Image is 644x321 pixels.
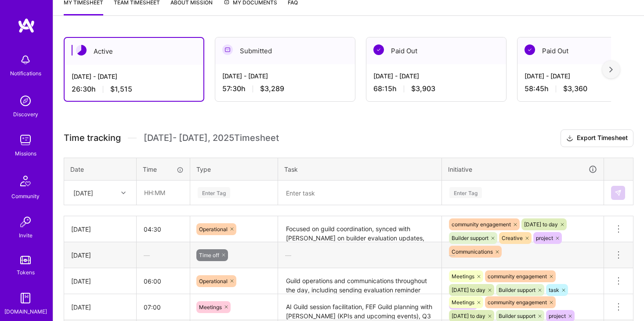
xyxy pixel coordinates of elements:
[198,186,230,199] div: Enter Tag
[121,191,126,195] i: icon Chevron
[10,69,41,78] div: Notifications
[137,244,190,267] div: —
[452,313,485,319] span: [DATE] to day
[64,158,137,181] th: Date
[499,287,535,293] span: Builder support
[549,287,559,293] span: task
[279,295,441,319] textarea: AI Guild session facilitation, FEF Guild planning with [PERSON_NAME] (KPIs and upcoming events), ...
[199,252,219,258] span: Time off
[144,133,279,144] span: [DATE] - [DATE] , 2025 Timesheet
[15,149,36,158] div: Missions
[278,158,442,181] th: Task
[137,181,189,204] input: HH:MM
[17,92,34,110] img: discovery
[222,71,348,81] div: [DATE] - [DATE]
[563,84,587,93] span: $3,360
[71,277,129,286] div: [DATE]
[190,158,278,181] th: Type
[448,164,597,174] div: Initiative
[278,244,441,267] div: —
[199,278,228,284] span: Operational
[18,18,35,33] img: logo
[373,44,384,55] img: Paid Out
[65,38,203,65] div: Active
[561,129,633,147] button: Export Timesheet
[488,273,547,280] span: community engagement
[449,186,482,199] div: Enter Tag
[452,287,485,293] span: [DATE] to day
[17,51,34,69] img: bell
[76,45,87,55] img: Active
[20,256,31,264] img: tokens
[17,289,34,307] img: guide book
[71,251,129,260] div: [DATE]
[222,84,348,93] div: 57:30 h
[525,44,535,55] img: Paid Out
[452,273,474,280] span: Meetings
[199,304,222,310] span: Meetings
[137,218,190,241] input: HH:MM
[143,165,184,174] div: Time
[72,72,196,81] div: [DATE] - [DATE]
[110,85,132,94] span: $1,515
[17,213,34,231] img: Invite
[452,221,511,228] span: community engagement
[502,235,523,241] span: Creative
[73,188,93,197] div: [DATE]
[19,231,33,240] div: Invite
[566,134,573,143] i: icon Download
[4,307,47,316] div: [DOMAIN_NAME]
[279,217,441,241] textarea: Focused on guild coordination, synced with [PERSON_NAME] on builder evaluation updates, added CPG...
[17,131,34,149] img: teamwork
[536,235,553,241] span: project
[366,37,506,64] div: Paid Out
[72,85,196,94] div: 26:30 h
[615,189,622,196] img: Submit
[137,269,190,293] input: HH:MM
[13,110,38,119] div: Discovery
[17,268,35,277] div: Tokens
[442,244,604,267] div: —
[499,313,535,319] span: Builder support
[411,84,435,93] span: $3,903
[64,133,121,144] span: Time tracking
[549,313,566,319] span: project
[71,303,129,312] div: [DATE]
[137,295,190,319] input: HH:MM
[524,221,558,228] span: [DATE] to day
[488,299,547,306] span: community engagement
[71,225,129,234] div: [DATE]
[222,44,233,55] img: Submitted
[15,170,36,192] img: Community
[373,71,499,81] div: [DATE] - [DATE]
[452,235,488,241] span: Builder support
[373,84,499,93] div: 68:15 h
[215,37,355,64] div: Submitted
[279,269,441,293] textarea: Guild operations and communications throughout the day, including sending evaluation reminder ema...
[199,226,228,232] span: Operational
[452,299,474,306] span: Meetings
[609,66,613,73] img: right
[260,84,284,93] span: $3,289
[11,192,40,201] div: Community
